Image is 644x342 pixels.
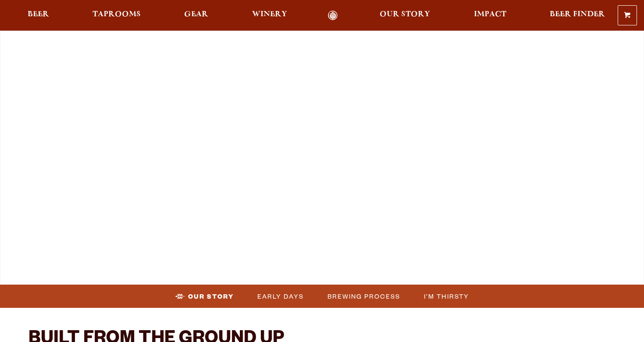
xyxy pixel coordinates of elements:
[28,11,49,18] span: Beer
[424,290,470,303] span: I’m Thirsty
[253,290,309,303] a: Early Days
[87,11,146,21] a: Taprooms
[419,290,474,303] a: I’m Thirsty
[171,290,238,303] a: Our Story
[22,11,55,21] a: Beer
[246,11,293,21] a: Winery
[468,11,512,21] a: Impact
[550,11,605,18] span: Beer Finder
[93,11,141,18] span: Taprooms
[544,11,611,21] a: Beer Finder
[474,11,506,18] span: Impact
[323,290,405,303] a: Brewing Process
[374,11,436,21] a: Our Story
[189,290,234,303] span: Our Story
[316,11,349,21] a: Odell Home
[184,11,208,18] span: Gear
[380,11,430,18] span: Our Story
[252,11,287,18] span: Winery
[328,290,401,303] span: Brewing Process
[258,290,304,303] span: Early Days
[178,11,214,21] a: Gear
